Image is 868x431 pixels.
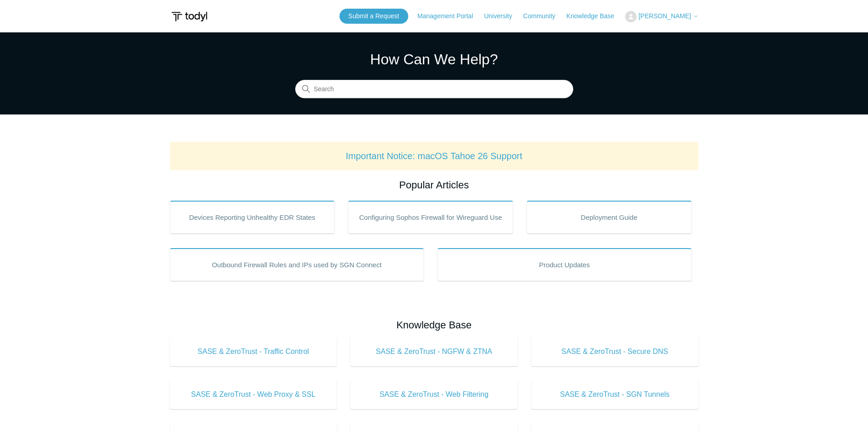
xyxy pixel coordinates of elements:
img: Todyl Support Center Help Center home page [170,8,209,25]
a: SASE & ZeroTrust - Web Filtering [350,380,518,409]
a: Knowledge Base [566,11,623,21]
h1: How Can We Help? [295,48,573,70]
h2: Popular Articles [170,177,699,192]
a: Product Updates [437,248,692,281]
h2: Knowledge Base [170,317,699,332]
a: Configuring Sophos Firewall for Wireguard Use [348,201,513,234]
a: Submit a Request [339,9,408,24]
span: SASE & ZeroTrust - Web Proxy & SSL [184,389,324,400]
a: University [484,11,521,21]
a: SASE & ZeroTrust - Traffic Control [170,337,337,366]
a: SASE & ZeroTrust - NGFW & ZTNA [350,337,518,366]
span: SASE & ZeroTrust - Secure DNS [545,346,685,357]
a: Community [523,11,565,21]
span: SASE & ZeroTrust - Web Filtering [364,389,504,400]
a: Deployment Guide [527,201,692,234]
a: SASE & ZeroTrust - SGN Tunnels [531,380,699,409]
span: SASE & ZeroTrust - SGN Tunnels [545,389,685,400]
span: SASE & ZeroTrust - Traffic Control [184,346,324,357]
button: [PERSON_NAME] [625,11,698,22]
span: [PERSON_NAME] [638,12,691,20]
a: Devices Reporting Unhealthy EDR States [170,201,335,234]
input: Search [295,80,573,99]
a: SASE & ZeroTrust - Secure DNS [531,337,699,366]
a: Important Notice: macOS Tahoe 26 Support [346,151,523,161]
span: SASE & ZeroTrust - NGFW & ZTNA [364,346,504,357]
a: Outbound Firewall Rules and IPs used by SGN Connect [170,248,424,281]
a: Management Portal [417,11,482,21]
a: SASE & ZeroTrust - Web Proxy & SSL [170,380,337,409]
